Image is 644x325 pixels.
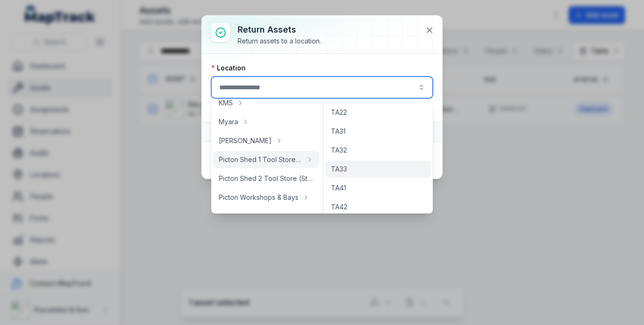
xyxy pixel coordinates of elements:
span: Myara [219,117,238,127]
span: TA32 [331,145,347,155]
button: Assets1 [202,122,442,141]
span: Picton Shed 1 Tool Store (Storage) [219,155,302,164]
span: [PERSON_NAME] [219,136,272,145]
span: Picton Shed 2 Tool Store (Storage) [219,174,314,183]
span: TA41 [331,183,346,193]
span: Picton Workshops & Bays [219,193,298,202]
span: TA42 [331,202,347,212]
span: KMS [219,98,233,108]
span: Repair - Misc Supplier [219,212,288,221]
span: TA33 [331,164,347,174]
h3: Return assets [238,23,321,36]
label: Location [211,63,246,73]
div: Return assets to a location. [238,36,321,46]
span: TA31 [331,127,346,136]
span: TA22 [331,108,347,117]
